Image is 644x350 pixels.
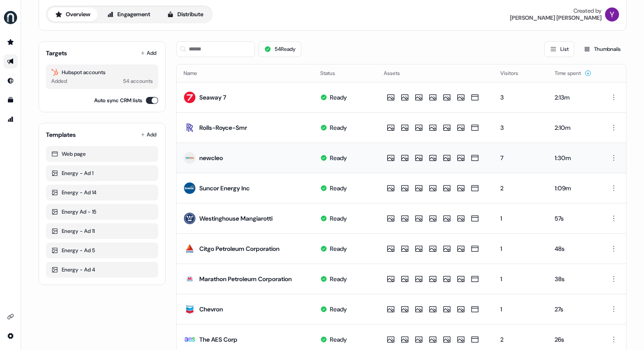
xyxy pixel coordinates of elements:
div: Created by [573,7,602,14]
div: Ready [330,275,347,283]
div: 3 [500,123,541,132]
a: Go to outbound experience [4,54,18,68]
button: Engagement [99,7,158,21]
div: Web page [51,150,153,158]
div: Hubspot accounts [51,68,153,77]
a: Go to prospects [4,35,18,49]
label: Auto sync CRM lists [94,96,142,105]
div: Chevron [199,305,223,314]
button: Name [184,65,208,81]
button: List [544,41,574,57]
div: 38s [555,275,593,283]
div: Citgo Petroleum Corporation [199,244,280,253]
div: 27s [555,305,593,314]
div: Rolls-Royce-Smr [199,123,247,132]
div: Ready [330,335,347,344]
div: Ready [330,123,347,132]
button: Visitors [500,65,529,81]
div: Energy Ad - 15 [51,207,153,216]
div: Ready [330,154,347,162]
button: Time spent [555,65,591,81]
div: 7 [500,154,541,162]
div: 2:13m [555,93,593,102]
div: 2 [500,184,541,193]
div: Templates [46,130,76,139]
button: Add [139,47,158,59]
div: Added [51,77,67,86]
a: Go to integrations [4,310,18,324]
div: 2 [500,335,541,344]
div: Targets [46,49,67,57]
a: Go to templates [4,93,18,107]
div: 1:30m [555,154,593,162]
button: Status [320,65,346,81]
div: 1 [500,244,541,253]
div: Ready [330,305,347,314]
div: Ready [330,214,347,223]
div: Ready [330,93,347,102]
th: Assets [377,64,493,82]
div: The AES Corp [199,335,237,344]
div: 1 [500,275,541,283]
a: Go to Inbound [4,74,18,88]
div: 54 accounts [123,77,153,86]
div: 2:10m [555,123,593,132]
div: Marathon Petroleum Corporation [199,275,292,283]
div: newcleo [199,154,223,162]
div: Seaway 7 [199,93,226,102]
div: 26s [555,335,593,344]
img: Yuriy [605,7,619,21]
div: Energy - Ad 5 [51,246,153,255]
div: Suncor Energy Inc [199,184,250,193]
div: 1:09m [555,184,593,193]
button: Overview [48,7,98,21]
a: Go to attribution [4,112,18,126]
button: Thumbnails [578,41,626,57]
div: 1 [500,214,541,223]
div: 48s [555,244,593,253]
div: 3 [500,93,541,102]
div: Ready [330,244,347,253]
a: Go to integrations [4,329,18,343]
div: [PERSON_NAME] [PERSON_NAME] [510,14,602,21]
div: Energy - Ad 14 [51,188,153,197]
button: 54Ready [258,41,301,57]
div: Energy - Ad 11 [51,227,153,236]
div: 57s [555,214,593,223]
div: Ready [330,184,347,193]
div: 1 [500,305,541,314]
div: Energy - Ad 4 [51,265,153,274]
button: Distribute [159,7,211,21]
div: Westinghouse Mangiarotti [199,214,272,223]
div: Energy - Ad 1 [51,169,153,178]
button: Add [139,129,158,141]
